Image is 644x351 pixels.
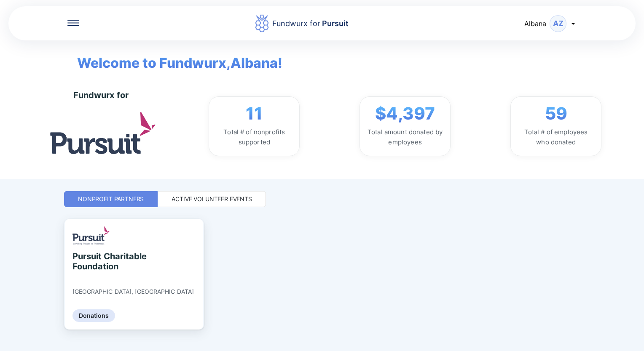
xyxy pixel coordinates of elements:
[545,104,567,124] span: 59
[518,127,594,147] div: Total # of employees who donated
[50,112,156,154] img: logo.jpg
[367,127,443,147] div: Total amount donated by employees
[272,18,349,29] div: Fundwurx for
[375,104,435,124] span: $4,397
[550,15,566,32] div: AZ
[64,40,282,73] span: Welcome to Fundwurx, Albana !
[172,195,252,203] div: Active Volunteer Events
[524,19,546,28] span: Albana
[216,127,292,147] div: Total # of nonprofits supported
[73,90,129,100] div: Fundwurx for
[246,104,263,124] span: 11
[72,251,150,271] div: Pursuit Charitable Foundation
[72,288,194,295] div: [GEOGRAPHIC_DATA], [GEOGRAPHIC_DATA]
[320,19,349,28] span: Pursuit
[78,195,144,203] div: Nonprofit Partners
[72,309,115,322] div: Donations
